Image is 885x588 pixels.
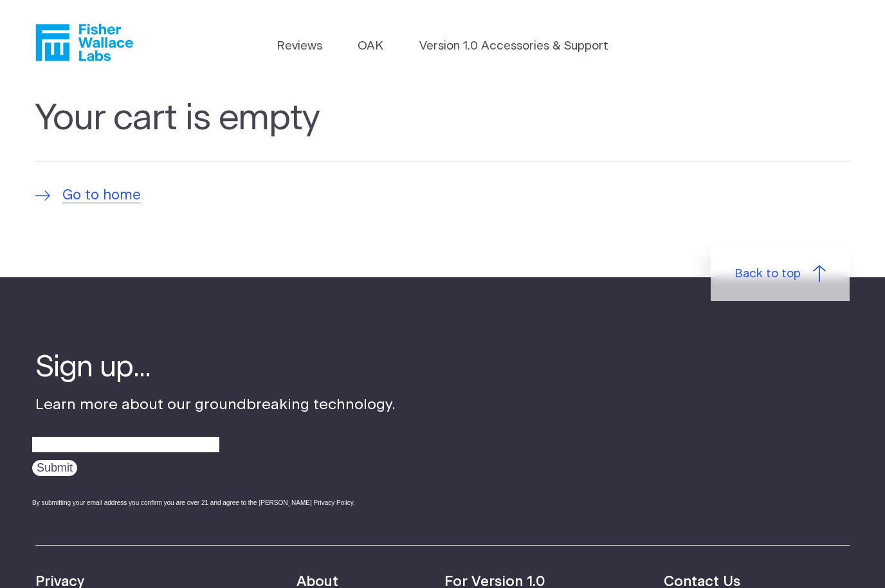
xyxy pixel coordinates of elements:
a: Back to top [711,247,850,301]
span: Back to top [734,265,801,283]
a: OAK [358,37,383,55]
h4: Sign up... [35,348,396,388]
a: Go to home [35,185,141,207]
a: Fisher Wallace [35,24,133,61]
input: Submit [32,460,77,476]
h1: Your cart is empty [35,97,850,161]
a: Reviews [277,37,322,55]
div: By submitting your email address you confirm you are over 21 and agree to the [PERSON_NAME] Priva... [32,498,396,508]
span: Go to home [62,185,141,207]
div: Learn more about our groundbreaking technology. [35,348,396,520]
a: Version 1.0 Accessories & Support [419,37,608,55]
